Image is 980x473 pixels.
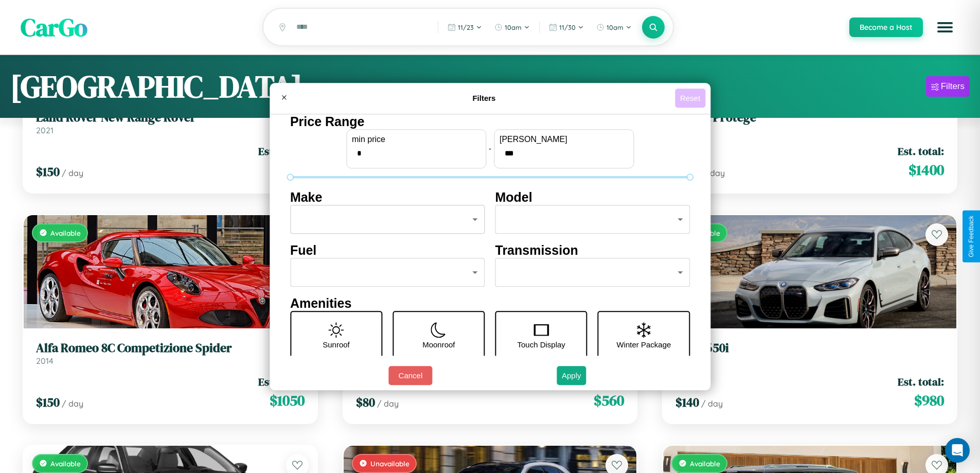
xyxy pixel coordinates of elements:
[36,356,54,366] span: 2014
[290,296,690,311] h4: Amenities
[36,110,305,125] h3: Land Rover New Range Rover
[690,459,720,468] span: Available
[62,168,83,178] span: / day
[290,114,690,129] h4: Price Range
[352,135,480,144] label: min price
[703,168,725,178] span: / day
[323,338,350,352] p: Sunroof
[607,23,623,31] span: 10am
[36,125,54,135] span: 2021
[544,19,589,36] button: 11/30
[675,89,705,108] button: Reset
[495,243,690,258] h4: Transmission
[675,341,944,356] h3: BMW 650i
[914,390,944,411] span: $ 980
[36,341,305,366] a: Alfa Romeo 8C Competizione Spider2014
[675,394,699,411] span: $ 140
[370,459,409,468] span: Unavailable
[489,19,535,36] button: 10am
[356,394,375,411] span: $ 80
[62,398,83,409] span: / day
[36,394,60,411] span: $ 150
[258,144,305,159] span: Est. total:
[36,110,305,135] a: Land Rover New Range Rover2021
[36,341,305,356] h3: Alfa Romeo 8C Competizione Spider
[594,390,624,411] span: $ 560
[500,135,628,144] label: [PERSON_NAME]
[945,438,970,463] div: Open Intercom Messenger
[908,160,944,180] span: $ 1400
[557,366,586,385] button: Apply
[495,190,690,205] h4: Model
[422,338,455,352] p: Moonroof
[50,229,81,237] span: Available
[293,94,675,102] h4: Filters
[617,338,671,352] p: Winter Package
[489,142,491,155] p: -
[21,10,87,44] span: CarGo
[559,23,576,31] span: 11 / 30
[941,81,965,92] div: Filters
[968,216,975,257] div: Give Feedback
[258,374,305,389] span: Est. total:
[50,459,81,468] span: Available
[377,398,399,409] span: / day
[898,374,944,389] span: Est. total:
[290,243,485,258] h4: Fuel
[10,65,302,108] h1: [GEOGRAPHIC_DATA]
[442,19,487,36] button: 11/23
[388,366,432,385] button: Cancel
[675,110,944,125] h3: Mazda Protege
[458,23,474,31] span: 11 / 23
[505,23,522,31] span: 10am
[701,398,723,409] span: / day
[898,144,944,159] span: Est. total:
[849,17,923,37] button: Become a Host
[591,19,637,36] button: 10am
[270,390,305,411] span: $ 1050
[931,13,959,42] button: Open menu
[675,341,944,366] a: BMW 650i2016
[926,76,970,97] button: Filters
[36,163,60,180] span: $ 150
[290,190,485,205] h4: Make
[517,338,565,352] p: Touch Display
[675,110,944,135] a: Mazda Protege2019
